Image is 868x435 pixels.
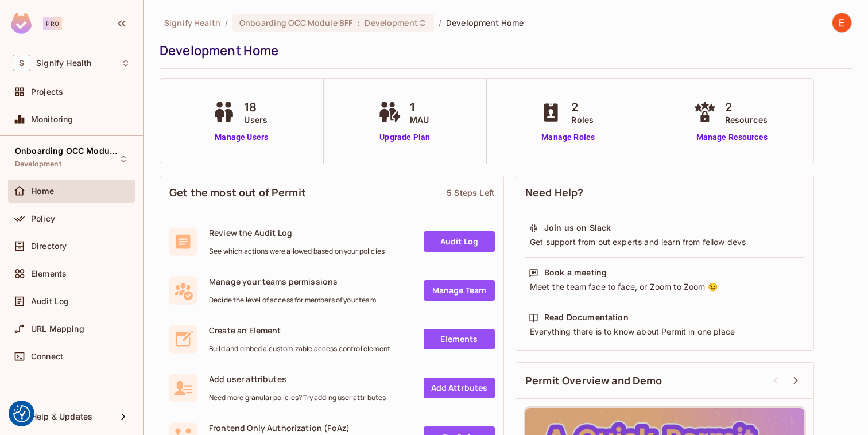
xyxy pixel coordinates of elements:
span: Onboarding OCC Module BFF [15,146,118,156]
span: Connect [31,352,63,361]
img: Ebin Chathoth Sleeba [832,13,851,32]
span: Need more granular policies? Try adding user attributes [209,393,386,402]
span: S [13,55,30,71]
li: / [439,17,441,28]
span: 2 [571,99,594,116]
span: Workspace: Signify Health [36,59,91,68]
span: See which actions were allowed based on your policies [209,247,385,256]
div: Development Home [160,42,846,59]
a: Audit Log [424,231,495,252]
a: Manage Users [210,131,273,143]
a: Manage Team [424,280,495,301]
div: Meet the team face to face, or Zoom to Zoom 😉 [529,281,801,293]
span: Policy [31,214,55,223]
span: Manage your teams permissions [209,276,376,287]
button: Consent Preferences [13,405,30,422]
span: Home [31,187,55,196]
div: Read Documentation [544,312,629,323]
div: Everything there is to know about Permit in one place [529,326,801,337]
div: Book a meeting [544,267,607,278]
div: Join us on Slack [544,222,611,234]
span: Frontend Only Authorization (FoAz) [209,422,350,433]
span: Monitoring [31,115,73,124]
span: Get the most out of Permit [169,185,306,200]
a: Manage Resources [691,131,773,143]
span: Onboarding OCC Module BFF [239,17,352,28]
a: Manage Roles [537,131,599,143]
span: 2 [725,99,768,116]
span: Decide the level of access for members of your team [209,296,376,305]
span: Users [244,114,268,126]
div: Pro [43,17,62,30]
span: Development Home [446,17,524,28]
span: Need Help? [525,185,584,200]
span: Development [365,17,417,28]
a: Upgrade Plan [375,131,435,143]
span: Roles [571,114,594,126]
span: Add user attributes [209,374,386,384]
span: Build and embed a customizable access control element [209,344,390,354]
span: Resources [725,114,768,126]
span: the active workspace [164,17,220,28]
span: Create an Element [209,325,390,336]
img: SReyMgAAAABJRU5ErkJggg== [11,13,32,34]
span: Projects [31,87,63,96]
span: Review the Audit Log [209,227,385,238]
img: Revisit consent button [13,405,30,422]
li: / [225,17,228,28]
span: : [356,18,361,28]
span: 1 [410,99,429,116]
span: Permit Overview and Demo [525,374,662,388]
div: Get support from out experts and learn from fellow devs [529,236,801,248]
div: 5 Steps Left [447,187,494,198]
span: Directory [31,242,67,251]
span: Elements [31,269,67,278]
span: Help & Updates [31,412,92,421]
span: 18 [244,99,268,116]
span: Development [15,160,61,169]
a: Elements [424,329,495,349]
span: Audit Log [31,297,69,306]
span: MAU [410,114,429,126]
a: Add Attrbutes [424,378,495,398]
span: URL Mapping [31,324,84,333]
